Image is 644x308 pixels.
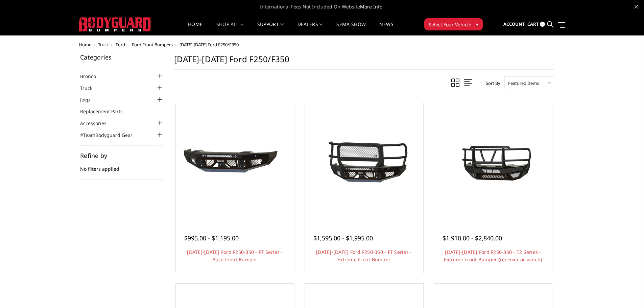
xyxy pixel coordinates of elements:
[307,105,422,220] a: 2023-2025 Ford F250-350 - FT Series - Extreme Front Bumper 2023-2025 Ford F250-350 - FT Series - ...
[80,108,131,115] a: Replacement Parts
[184,234,239,242] span: $995.00 - $1,195.00
[80,85,101,92] a: Truck
[527,15,545,33] a: Cart 0
[360,3,382,10] a: More Info
[257,22,284,35] a: Support
[132,42,173,48] a: Ford Front Bumpers
[80,54,164,60] h5: Categories
[80,73,104,80] a: Bronco
[80,152,164,159] h5: Refine by
[177,105,292,220] a: 2023-2025 Ford F250-350 - FT Series - Base Front Bumper
[527,21,539,27] span: Cart
[436,105,551,220] a: 2023-2025 Ford F250-350 - T2 Series - Extreme Front Bumper (receiver or winch) 2023-2025 Ford F25...
[180,42,239,48] span: [DATE]-[DATE] Ford F250/F350
[80,152,164,180] div: No filters applied
[336,22,366,35] a: SEMA Show
[116,42,125,48] a: Ford
[476,21,478,28] span: ▾
[503,15,525,33] a: Account
[540,22,545,27] span: 0
[80,96,98,103] a: Jeep
[80,120,115,127] a: Accessories
[181,137,289,188] img: 2023-2025 Ford F250-350 - FT Series - Base Front Bumper
[79,17,151,31] img: BODYGUARD BUMPERS
[503,21,525,27] span: Account
[216,22,244,35] a: shop all
[313,234,373,242] span: $1,595.00 - $1,995.00
[80,132,141,139] a: #TeamBodyguard Gear
[316,249,412,263] a: [DATE]-[DATE] Ford F250-350 - FT Series - Extreme Front Bumper
[444,249,542,263] a: [DATE]-[DATE] Ford F250-350 - T2 Series - Extreme Front Bumper (receiver or winch)
[98,42,109,48] a: Truck
[443,234,502,242] span: $1,910.00 - $2,840.00
[429,21,471,28] span: Select Your Vehicle
[188,22,202,35] a: Home
[79,42,91,48] a: Home
[439,132,547,192] img: 2023-2025 Ford F250-350 - T2 Series - Extreme Front Bumper (receiver or winch)
[379,22,393,35] a: News
[297,22,323,35] a: Dealers
[187,249,283,263] a: [DATE]-[DATE] Ford F250-350 - FT Series - Base Front Bumper
[482,78,501,88] label: Sort By:
[174,54,554,70] h1: [DATE]-[DATE] Ford F250/F350
[424,18,483,30] button: Select Your Vehicle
